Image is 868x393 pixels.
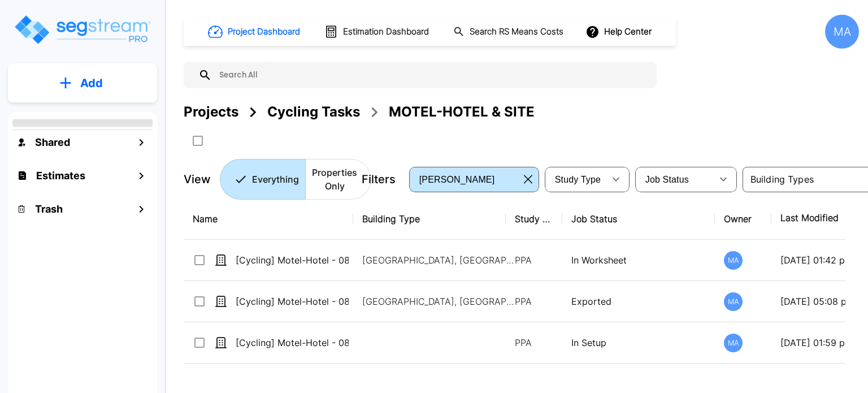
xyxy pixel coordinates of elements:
[389,102,535,122] div: MOTEL-HOTEL & SITE
[362,295,515,308] p: [GEOGRAPHIC_DATA], [GEOGRAPHIC_DATA]
[252,172,299,186] p: Everything
[470,25,563,38] h1: Search RS Means Costs
[515,253,553,267] p: PPA
[645,175,689,184] span: Job Status
[13,14,151,46] img: Logo
[184,102,238,122] div: Projects
[547,163,605,195] div: Select
[449,21,570,43] button: Search RS Means Costs
[362,253,515,267] p: [GEOGRAPHIC_DATA], [GEOGRAPHIC_DATA]
[236,336,349,349] p: [Cycling] Motel-Hotel - 080725_template
[203,19,306,44] button: Project Dashboard
[715,198,771,240] th: Owner
[571,295,706,308] p: Exported
[724,334,743,352] div: MA
[184,171,211,188] p: View
[35,135,70,150] h1: Shared
[80,75,103,92] p: Add
[343,25,429,38] h1: Estimation Dashboard
[555,175,601,184] span: Study Type
[637,163,712,195] div: Select
[362,171,396,188] p: Filters
[583,21,656,42] button: Help Center
[506,198,562,240] th: Study Type
[724,292,743,311] div: MA
[305,159,371,200] button: Properties Only
[562,198,715,240] th: Job Status
[267,102,360,122] div: Cycling Tasks
[228,25,300,38] h1: Project Dashboard
[515,336,553,349] p: PPA
[184,198,353,240] th: Name
[571,336,706,349] p: In Setup
[35,201,63,217] h1: Trash
[236,295,349,308] p: [Cycling] Motel-Hotel - 080725
[8,67,157,100] button: Add
[353,198,506,240] th: Building Type
[411,163,519,195] div: Select
[220,159,371,200] div: Platform
[320,20,435,44] button: Estimation Dashboard
[186,129,209,152] button: SelectAll
[220,159,306,200] button: Everything
[724,251,743,270] div: MA
[571,253,706,267] p: In Worksheet
[36,168,85,183] h1: Estimates
[236,253,349,267] p: [Cycling] Motel-Hotel - 080725_template
[212,62,651,88] input: Search All
[825,15,859,49] div: MA
[312,166,357,193] p: Properties Only
[515,295,553,308] p: PPA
